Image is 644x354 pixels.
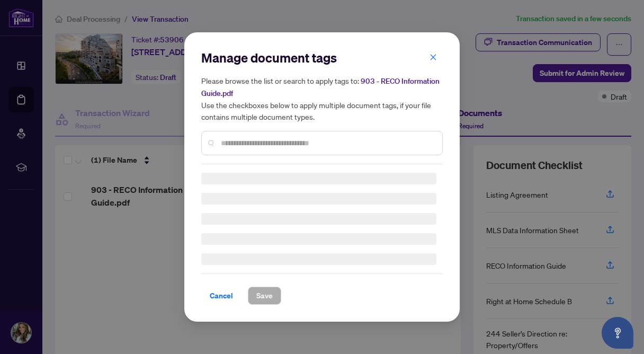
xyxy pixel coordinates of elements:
button: Cancel [201,287,241,305]
span: close [430,54,437,61]
h5: Please browse the list or search to apply tags to: Use the checkboxes below to apply multiple doc... [201,75,443,122]
h2: Manage document tags [201,49,443,66]
button: Save [248,287,281,305]
span: Cancel [210,287,233,304]
button: Open asap [602,317,633,349]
